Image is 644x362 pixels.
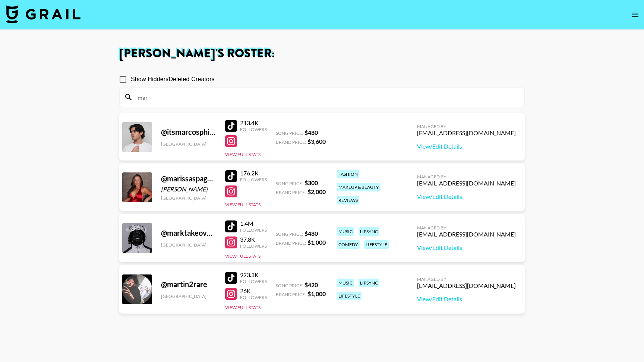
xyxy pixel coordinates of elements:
[417,124,516,129] div: Managed By
[337,279,354,287] div: music
[276,139,306,145] span: Brand Price:
[417,180,516,187] div: [EMAIL_ADDRESS][DOMAIN_NAME]
[240,227,267,233] div: Followers
[628,7,643,22] button: open drawer
[304,281,318,288] strong: $ 420
[225,202,261,207] button: View Full Stats
[225,253,261,259] button: View Full Stats
[417,276,516,282] div: Managed By
[161,242,216,248] div: [GEOGRAPHIC_DATA]
[133,91,520,103] input: Search by User Name
[161,141,216,147] div: [GEOGRAPHIC_DATA]
[276,231,303,237] span: Song Price:
[417,174,516,180] div: Managed By
[240,177,267,182] div: Followers
[240,287,267,295] div: 26K
[276,181,303,186] span: Song Price:
[417,129,516,137] div: [EMAIL_ADDRESS][DOMAIN_NAME]
[307,188,326,195] strong: $ 2,000
[417,193,516,200] a: View/Edit Details
[417,225,516,231] div: Managed By
[161,185,216,193] div: [PERSON_NAME]
[304,230,318,237] strong: $ 480
[161,174,216,183] div: @ marissaspagnoli
[240,127,267,132] div: Followers
[417,143,516,150] a: View/Edit Details
[276,292,306,297] span: Brand Price:
[359,279,379,287] div: lipsync
[161,127,216,137] div: @ itsmarcosphilip
[337,240,360,249] div: comedy
[276,190,306,195] span: Brand Price:
[161,195,216,201] div: [GEOGRAPHIC_DATA]
[225,152,261,157] button: View Full Stats
[337,292,362,300] div: lifestyle
[307,239,326,246] strong: $ 1,000
[119,48,525,60] h1: [PERSON_NAME] 's Roster:
[240,271,267,279] div: 923.3K
[240,236,267,243] div: 37.8K
[240,119,267,127] div: 213.4K
[337,196,359,204] div: reviews
[304,129,318,136] strong: $ 480
[337,170,359,178] div: fashion
[337,183,381,191] div: makeup & beauty
[240,279,267,284] div: Followers
[417,282,516,289] div: [EMAIL_ADDRESS][DOMAIN_NAME]
[417,244,516,251] a: View/Edit Details
[417,295,516,303] a: View/Edit Details
[240,295,267,300] div: Followers
[307,138,326,145] strong: $ 3,600
[240,243,267,249] div: Followers
[276,240,306,246] span: Brand Price:
[307,290,326,297] strong: $ 1,000
[161,280,216,289] div: @ martin2rare
[6,5,80,23] img: Grail Talent
[337,227,354,236] div: music
[240,220,267,227] div: 1.4M
[276,130,303,136] span: Song Price:
[364,240,389,249] div: lifestyle
[225,305,261,310] button: View Full Stats
[276,283,303,288] span: Song Price:
[240,169,267,177] div: 176.2K
[161,293,216,299] div: [GEOGRAPHIC_DATA]
[417,231,516,238] div: [EMAIL_ADDRESS][DOMAIN_NAME]
[161,228,216,238] div: @ marktakeoverr
[304,179,318,186] strong: $ 300
[359,227,379,236] div: lipsync
[131,75,215,84] span: Show Hidden/Deleted Creators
